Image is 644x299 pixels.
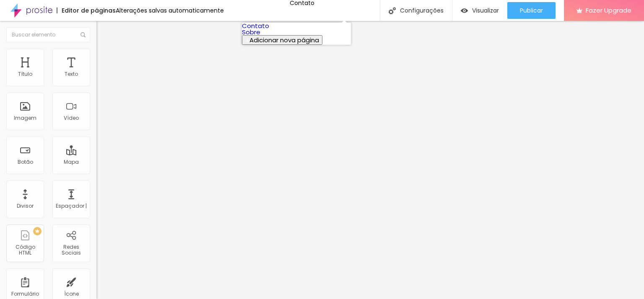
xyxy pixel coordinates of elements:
span: Adicionar nova página [249,36,319,44]
font: Configurações [400,8,444,13]
a: Contato [242,21,269,30]
button: Publicar [507,2,556,19]
div: Título [18,71,32,77]
div: Imagem [14,115,36,121]
input: Buscar elemento [6,27,90,42]
div: Redes Sociais [55,244,88,256]
div: Divisor [17,203,34,209]
button: Adicionar nova página [242,35,322,45]
div: Alterações salvas automaticamente [116,8,224,13]
img: Ícone [389,7,396,14]
div: Texto [65,71,78,77]
div: Vídeo [64,115,79,121]
div: Editor de páginas [57,8,116,13]
div: Ícone [64,291,79,297]
img: Ícone [80,32,86,37]
img: view-1.svg [461,7,468,14]
button: Visualizar [452,2,507,19]
span: Visualizar [472,7,499,14]
div: Mapa [64,159,79,165]
span: Fazer Upgrade [586,7,631,14]
div: Botão [18,159,33,165]
div: Espaçador | [56,203,87,209]
a: Sobre [242,28,260,36]
iframe: Editor [96,21,644,299]
div: Formulário [11,291,39,297]
span: Publicar [520,7,543,14]
div: Código HTML [8,244,42,256]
